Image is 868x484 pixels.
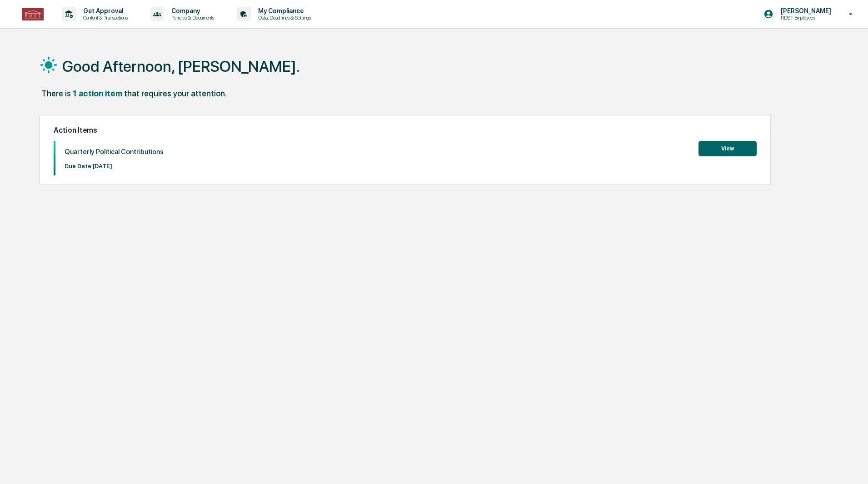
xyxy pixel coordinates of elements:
[76,7,132,15] p: Get Approval
[164,7,219,15] p: Company
[73,89,122,98] div: 1 action item
[251,15,315,21] p: Data, Deadlines & Settings
[164,15,219,21] p: Policies & Documents
[62,57,300,75] h1: Good Afternoon, [PERSON_NAME].
[54,126,757,135] h2: Action Items
[773,7,836,15] p: [PERSON_NAME]
[41,89,71,98] div: There is
[124,89,227,98] div: that requires your attention.
[65,163,164,170] p: Due Date: [DATE]
[773,15,836,21] p: RDST Employees
[698,141,757,156] button: View
[698,144,757,152] a: View
[65,148,164,156] p: Quarterly Political Contributions
[22,8,44,20] img: logo
[251,7,315,15] p: My Compliance
[76,15,132,21] p: Content & Transactions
